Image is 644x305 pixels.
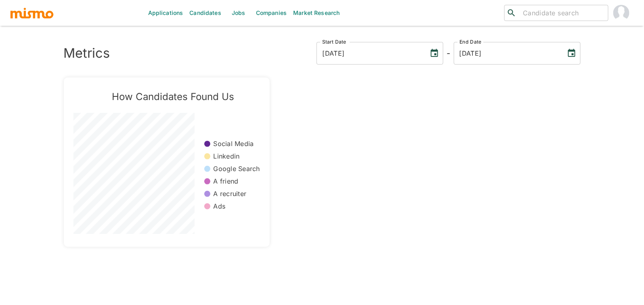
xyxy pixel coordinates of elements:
[214,139,254,148] p: Social Media
[64,46,110,61] h3: Metrics
[214,164,260,173] p: Google Search
[520,7,605,19] input: Candidate search
[214,202,226,211] p: Ads
[613,5,629,21] img: Carmen Vilachá
[459,38,481,45] label: End Date
[447,47,450,60] h6: -
[214,177,239,186] p: A friend
[322,38,346,45] label: Start Date
[317,42,423,65] input: MM/DD/YYYY
[564,45,580,61] button: Choose date, selected date is Aug 11, 2025
[10,7,54,19] img: logo
[86,90,260,103] h5: How Candidates Found Us
[214,189,247,198] p: A recruiter
[214,152,240,161] p: Linkedin
[454,42,560,65] input: MM/DD/YYYY
[426,45,443,61] button: Choose date, selected date is Aug 11, 2022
